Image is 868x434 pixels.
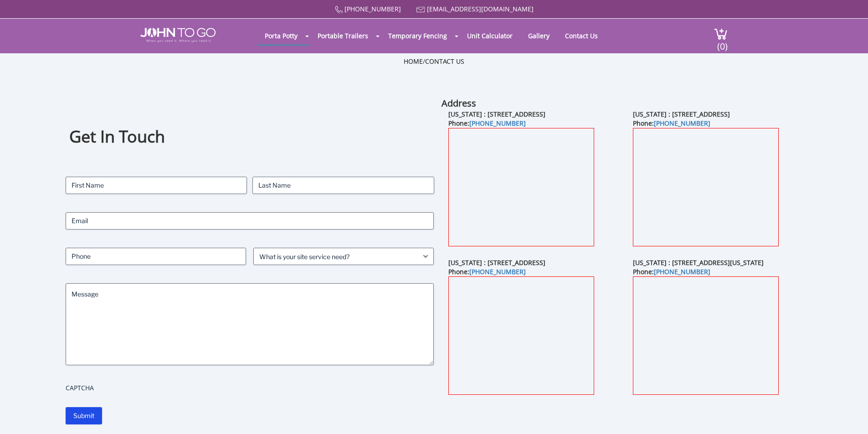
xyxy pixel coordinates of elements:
[633,110,730,118] b: [US_STATE] : [STREET_ADDRESS]
[448,258,545,267] b: [US_STATE] : [STREET_ADDRESS]
[521,27,556,45] a: Gallery
[469,119,526,128] a: [PHONE_NUMBER]
[633,119,710,128] b: Phone:
[404,57,423,66] a: Home
[311,27,375,45] a: Portable Trailers
[252,177,434,194] input: Last Name
[654,267,710,276] a: [PHONE_NUMBER]
[448,267,526,276] b: Phone:
[427,5,534,13] a: [EMAIL_ADDRESS][DOMAIN_NAME]
[633,267,710,276] b: Phone:
[448,119,526,128] b: Phone:
[344,5,401,13] a: [PHONE_NUMBER]
[469,267,526,276] a: [PHONE_NUMBER]
[714,28,728,40] img: cart a
[381,27,454,45] a: Temporary Fencing
[66,407,102,424] input: Submit
[404,57,464,66] ul: /
[425,57,464,66] a: Contact Us
[717,33,728,52] span: (0)
[654,119,710,128] a: [PHONE_NUMBER]
[448,110,545,118] b: [US_STATE] : [STREET_ADDRESS]
[66,248,246,265] input: Phone
[66,177,247,194] input: First Name
[416,7,425,13] img: Mail
[69,126,430,148] h1: Get In Touch
[633,258,764,267] b: [US_STATE] : [STREET_ADDRESS][US_STATE]
[558,27,605,45] a: Contact Us
[442,97,476,109] b: Address
[258,27,304,45] a: Porta Potty
[335,6,343,14] img: Call
[66,212,434,230] input: Email
[140,28,216,42] img: JOHN to go
[460,27,519,45] a: Unit Calculator
[66,383,434,393] label: CAPTCHA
